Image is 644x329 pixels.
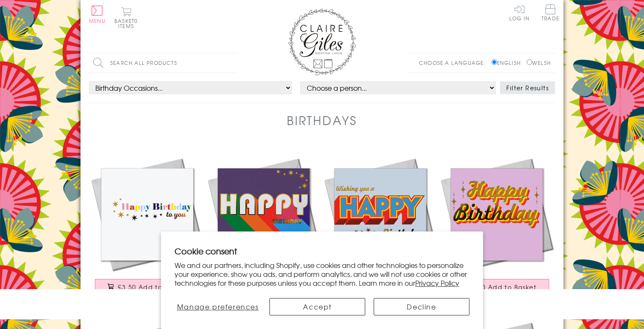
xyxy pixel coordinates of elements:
[89,6,105,23] button: Menu
[205,156,322,303] a: Birthday Card, Happy Birthday, Rainbow colours, with gold foil £3.50 Add to Basket
[287,112,357,129] h1: Birthdays
[527,59,551,67] label: Welsh
[439,156,555,303] a: Birthday Card, Happy Birthday, Pink background and stars, with gold foil £3.50 Add to Basket
[89,17,105,25] span: Menu
[491,59,525,67] label: English
[541,4,559,22] a: Trade
[288,8,356,75] img: Claire Giles Greetings Cards
[419,59,490,67] p: Choose a language:
[500,81,555,94] button: Filter Results
[415,278,459,288] a: Privacy Policy
[541,4,559,21] span: Trade
[269,298,365,315] button: Accept
[95,279,200,295] button: £3.50 Add to Basket
[439,156,555,273] img: Birthday Card, Happy Birthday, Pink background and stars, with gold foil
[444,279,550,295] button: £3.50 Add to Basket
[374,298,469,315] button: Decline
[491,59,497,65] input: English
[205,156,322,273] img: Birthday Card, Happy Birthday, Rainbow colours, with gold foil
[118,283,187,291] span: £3.50 Add to Basket
[175,298,261,315] button: Manage preferences
[177,301,259,312] span: Manage preferences
[89,53,237,72] input: Search all products
[114,7,138,28] button: Basket0 items
[118,17,138,30] span: 0 items
[175,245,469,257] h2: Cookie consent
[509,4,530,21] a: Log In
[322,156,439,303] a: Birthday Card, Wishing you a Happy Birthday, Block letters, with gold foil £3.50 Add to Basket
[89,156,205,303] a: Birthday Card, Happy Birthday to You, Rainbow colours, with gold foil £3.50 Add to Basket
[322,156,439,273] img: Birthday Card, Wishing you a Happy Birthday, Block letters, with gold foil
[89,156,205,273] img: Birthday Card, Happy Birthday to You, Rainbow colours, with gold foil
[175,261,469,287] p: We and our partners, including Shopify, use cookies and other technologies to personalize your ex...
[527,59,532,65] input: Welsh
[467,283,536,291] span: £3.50 Add to Basket
[229,53,237,72] input: Search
